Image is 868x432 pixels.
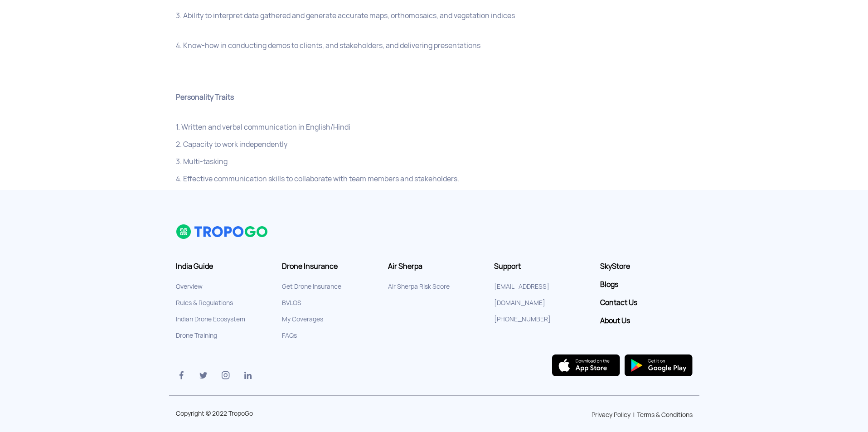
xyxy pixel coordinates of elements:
a: FAQs [282,331,297,340]
p: 3. Multi-tasking [176,155,693,168]
img: logo [176,224,269,239]
h3: India Guide [176,262,268,271]
p: 4. Know-how in conducting demos to clients, and stakeholders, and delivering presentations [176,39,693,52]
a: SkyStore [600,262,693,271]
a: Air Sherpa Risk Score [388,282,450,291]
a: Terms & Conditions [637,411,693,419]
a: Indian Drone Ecosystem [176,315,245,323]
a: Drone Training [176,331,217,340]
img: img_playstore.png [625,354,693,376]
p: 4. Effective communication skills to collaborate with team members and stakeholders. [176,173,693,185]
a: Overview [176,282,203,291]
p: 3. Ability to interpret data gathered and generate accurate maps, orthomosaics, and vegetation in... [176,10,693,22]
img: ic_twitter.svg [198,370,209,381]
a: Contact Us [600,298,693,307]
p: 2. Capacity to work independently [176,138,693,151]
a: [PHONE_NUMBER] [494,315,551,323]
img: ios_new.svg [552,354,620,376]
a: Blogs [600,280,693,289]
a: BVLOS [282,299,301,307]
h3: Drone Insurance [282,262,374,271]
a: Rules & Regulations [176,299,233,307]
p: 1. Written and verbal communication in English/Hindi [176,121,693,134]
h3: Support [494,262,587,271]
a: Get Drone Insurance [282,282,341,291]
b: Personality Traits [176,92,234,102]
a: My Coverages [282,315,323,323]
img: ic_instagram.svg [220,370,231,381]
img: ic_linkedin.svg [242,370,253,381]
a: About Us [600,316,693,325]
a: Privacy Policy [592,411,630,419]
a: [EMAIL_ADDRESS][DOMAIN_NAME] [494,282,549,307]
p: Copyright © 2022 TropoGo [176,410,295,417]
img: ic_facebook.svg [176,370,187,381]
h3: Air Sherpa [388,262,480,271]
